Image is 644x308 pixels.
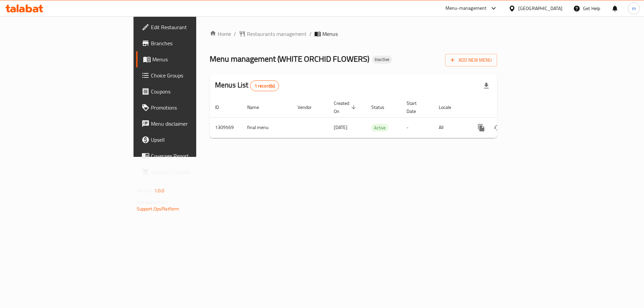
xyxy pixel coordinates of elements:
[136,35,241,51] a: Branches
[152,55,236,63] span: Menus
[151,136,236,144] span: Upsell
[136,67,241,83] a: Choice Groups
[518,5,562,12] div: [GEOGRAPHIC_DATA]
[136,100,241,116] a: Promotions
[247,30,307,38] span: Restaurants management
[371,103,393,111] span: Status
[371,124,388,132] span: Active
[450,56,492,64] span: Add New Menu
[322,30,338,38] span: Menus
[334,123,347,132] span: [DATE]
[250,80,279,91] div: Total records count
[137,186,153,195] span: Version:
[372,57,392,62] span: Inactive
[372,56,392,64] div: Inactive
[210,97,543,138] table: enhanced table
[334,99,358,115] span: Created On
[210,51,369,66] span: Menu management ( WHITE ORCHID FLOWERS )
[151,152,236,160] span: Coverage Report
[151,168,236,176] span: Grocery Checklist
[151,71,236,79] span: Choice Groups
[136,148,241,164] a: Coverage Report
[489,120,505,136] button: Change Status
[401,117,433,138] td: -
[247,103,268,111] span: Name
[473,120,489,136] button: more
[151,104,236,112] span: Promotions
[151,39,236,47] span: Branches
[136,132,241,148] a: Upsell
[136,116,241,132] a: Menu disclaimer
[151,87,236,96] span: Coupons
[154,186,165,195] span: 1.0.0
[239,30,307,38] a: Restaurants management
[478,78,494,94] div: Export file
[136,83,241,100] a: Coupons
[309,30,312,38] li: /
[136,51,241,67] a: Menus
[445,54,497,66] button: Add New Menu
[136,19,241,35] a: Edit Restaurant
[151,120,236,128] span: Menu disclaimer
[407,99,425,115] span: Start Date
[468,97,543,118] th: Actions
[242,117,292,138] td: final menu
[215,103,228,111] span: ID
[215,80,279,91] h2: Menus List
[632,5,636,12] span: m
[137,198,168,206] span: Get support on:
[137,204,179,213] a: Support.OpsPlatform
[210,30,497,38] nav: breadcrumb
[445,4,487,12] div: Menu-management
[251,83,279,89] span: 1 record(s)
[136,164,241,180] a: Grocery Checklist
[298,103,320,111] span: Vendor
[433,117,468,138] td: All
[151,23,236,31] span: Edit Restaurant
[439,103,460,111] span: Locale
